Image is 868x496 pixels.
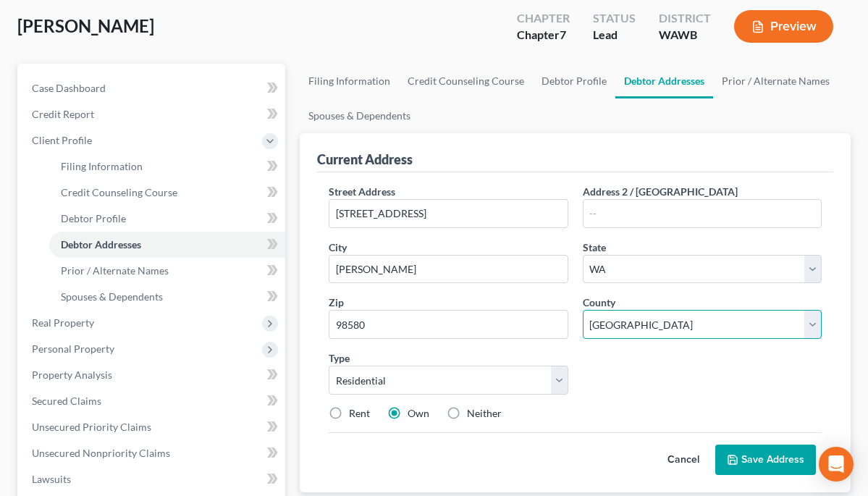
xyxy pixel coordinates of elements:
span: Property Analysis [32,369,112,381]
div: Current Address [317,151,413,168]
div: Lead [593,27,636,43]
a: Case Dashboard [20,75,285,101]
a: Debtor Addresses [615,64,713,98]
span: Prior / Alternate Names [61,264,169,277]
div: Chapter [517,10,570,27]
input: Enter street address [329,200,567,227]
span: Client Profile [32,134,92,146]
button: Save Address [715,445,816,475]
a: Debtor Profile [49,206,285,232]
a: Spouses & Dependents [300,98,419,133]
span: 7 [560,28,566,41]
a: Lawsuits [20,466,285,492]
span: State [583,241,606,253]
span: Credit Counseling Course [61,186,177,198]
div: District [659,10,711,27]
span: Lawsuits [32,473,71,485]
a: Credit Counseling Course [399,64,533,98]
a: Secured Claims [20,388,285,414]
button: Cancel [652,445,715,474]
span: Filing Information [61,160,143,172]
a: Spouses & Dependents [49,284,285,310]
div: Status [593,10,636,27]
label: Address 2 / [GEOGRAPHIC_DATA] [583,184,738,199]
span: County [583,296,615,308]
a: Filing Information [300,64,399,98]
span: Debtor Profile [61,212,126,224]
a: Property Analysis [20,362,285,388]
span: Unsecured Priority Claims [32,421,151,433]
input: -- [583,200,821,227]
span: Zip [329,296,344,308]
div: WAWB [659,27,711,43]
label: Neither [467,406,502,421]
span: Credit Report [32,108,94,120]
div: Open Intercom Messenger [819,447,854,482]
input: Enter city... [329,256,567,283]
label: Type [329,350,350,366]
a: Debtor Addresses [49,232,285,258]
a: Credit Counseling Course [49,180,285,206]
a: Credit Report [20,101,285,127]
span: Street Address [329,185,395,198]
span: [PERSON_NAME] [17,15,154,36]
a: Unsecured Priority Claims [20,414,285,440]
a: Prior / Alternate Names [49,258,285,284]
label: Rent [349,406,370,421]
span: Case Dashboard [32,82,106,94]
span: Spouses & Dependents [61,290,163,303]
span: Personal Property [32,342,114,355]
span: Secured Claims [32,395,101,407]
a: Debtor Profile [533,64,615,98]
span: City [329,241,347,253]
a: Filing Information [49,154,285,180]
div: Chapter [517,27,570,43]
a: Prior / Alternate Names [713,64,838,98]
label: Own [408,406,429,421]
span: Unsecured Nonpriority Claims [32,447,170,459]
span: Debtor Addresses [61,238,141,251]
span: Real Property [32,316,94,329]
button: Preview [734,10,833,43]
a: Unsecured Nonpriority Claims [20,440,285,466]
input: XXXXX [329,310,568,339]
